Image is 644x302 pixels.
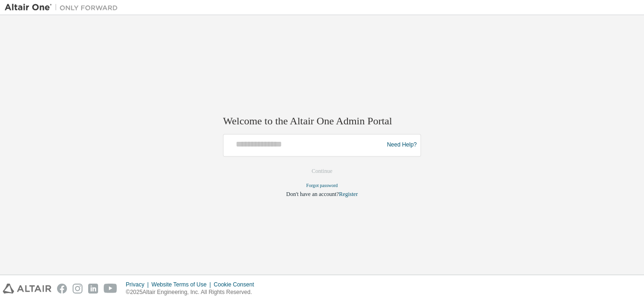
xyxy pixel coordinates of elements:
[151,281,214,288] div: Website Terms of Use
[73,284,83,294] img: instagram.svg
[57,284,67,294] img: facebook.svg
[306,183,338,188] a: Forgot password
[387,145,417,146] a: Need Help?
[223,115,421,128] h2: Welcome to the Altair One Admin Portal
[88,284,98,294] img: linkedin.svg
[104,284,117,294] img: youtube.svg
[3,284,51,294] img: altair_logo.svg
[214,281,259,288] div: Cookie Consent
[5,3,123,12] img: Altair One
[126,281,151,288] div: Privacy
[286,191,339,197] span: Don't have an account?
[126,288,260,296] p: © 2025 Altair Engineering, Inc. All Rights Reserved.
[339,191,358,197] a: Register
